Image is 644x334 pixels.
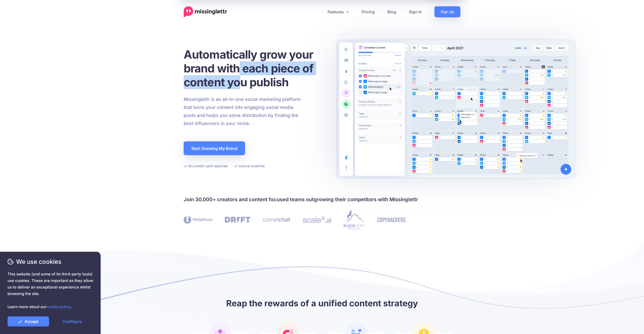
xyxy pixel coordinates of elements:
[184,141,245,155] a: Start Growing My Brand
[8,257,93,266] span: We use cookies
[184,48,326,89] h1: Automatically grow your brand with each piece of content you publish
[184,298,460,309] h2: Reap the rewards of a unified content strategy
[381,6,403,17] a: Blog
[8,316,49,326] a: Accept
[184,163,228,169] li: No credit card required
[184,195,460,203] h4: Join 30,000+ creators and content focused teams outgrowing their competitors with Missinglettr
[47,304,70,309] a: cookie policy
[434,6,460,17] a: Sign Up
[184,6,227,17] a: Home
[234,163,265,169] li: Cancel anytime
[321,6,355,17] a: Features
[184,95,301,128] p: Missinglettr is an all-in-one social marketing platform that turns your content into engaging soc...
[403,6,428,17] a: Sign In
[355,6,381,17] a: Pricing
[52,316,93,326] a: Configure
[8,271,93,310] span: This website (and some of its third-party tools) use cookies. These are important as they allow u...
